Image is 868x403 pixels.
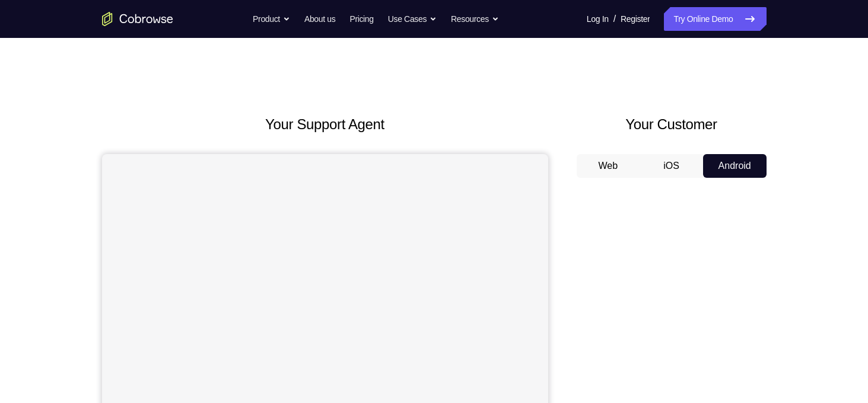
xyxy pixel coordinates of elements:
[621,7,650,31] a: Register
[587,7,609,31] a: Log In
[253,7,290,31] button: Product
[451,7,499,31] button: Resources
[388,7,437,31] button: Use Cases
[577,114,767,135] h2: Your Customer
[664,7,766,31] a: Try Online Demo
[613,12,616,26] span: /
[640,154,703,178] button: iOS
[349,7,373,31] a: Pricing
[304,7,335,31] a: About us
[577,154,640,178] button: Web
[102,114,548,135] h2: Your Support Agent
[102,12,173,26] a: Go to the home page
[703,154,767,178] button: Android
